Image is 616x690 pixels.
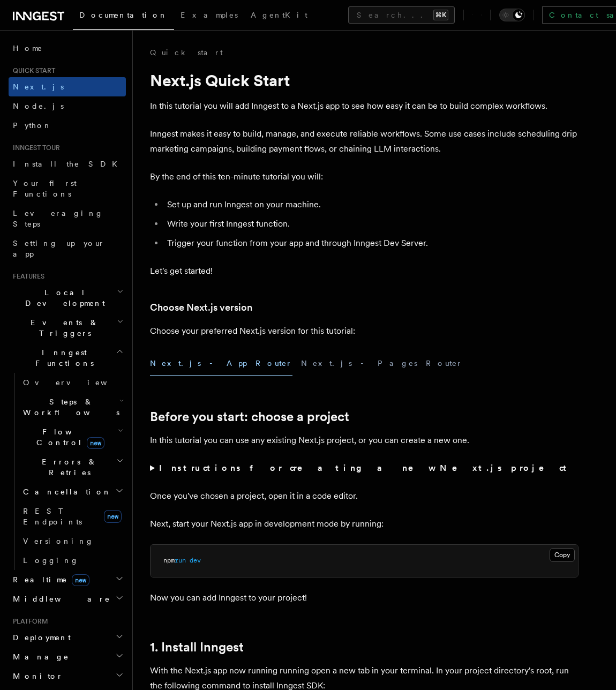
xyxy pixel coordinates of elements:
span: Manage [9,651,69,662]
button: Errors & Retries [19,452,126,482]
a: Node.js [9,96,126,116]
span: Deployment [9,632,71,643]
button: Next.js - App Router [150,351,292,376]
button: Search...⌘K [348,6,455,24]
li: Write your first Inngest function. [164,216,579,231]
span: Next.js [13,82,64,91]
li: Set up and run Inngest on your machine. [164,197,579,212]
span: Leveraging Steps [13,209,103,228]
span: new [104,510,122,523]
button: Cancellation [19,482,126,501]
button: Next.js - Pages Router [301,351,463,376]
span: Quick start [9,66,55,75]
div: Inngest Functions [9,373,126,570]
button: Realtimenew [9,570,126,589]
span: new [87,437,104,449]
a: Python [9,116,126,135]
span: Your first Functions [13,179,77,198]
a: Setting up your app [9,234,126,264]
span: Monitor [9,671,63,681]
span: Python [13,121,52,130]
a: Next.js [9,77,126,96]
a: Home [9,39,126,58]
p: Once you've chosen a project, open it in a code editor. [150,489,579,504]
a: Documentation [73,3,174,30]
a: 1. Install Inngest [150,640,244,655]
span: Home [13,43,43,54]
strong: Instructions for creating a new Next.js project [159,463,571,473]
p: By the end of this ten-minute tutorial you will: [150,169,579,184]
span: Node.js [13,102,64,110]
span: Setting up your app [13,239,105,258]
p: Next, start your Next.js app in development mode by running: [150,516,579,531]
a: REST Endpointsnew [19,501,126,531]
span: Inngest Functions [9,347,116,369]
span: dev [190,557,201,564]
button: Middleware [9,589,126,609]
a: Install the SDK [9,154,126,174]
span: run [175,557,186,564]
span: Inngest tour [9,144,60,152]
button: Steps & Workflows [19,392,126,422]
kbd: ⌘K [433,10,448,20]
a: Overview [19,373,126,392]
span: Install the SDK [13,160,124,168]
a: Logging [19,551,126,570]
span: new [72,574,89,586]
p: Inngest makes it easy to build, manage, and execute reliable workflows. Some use cases include sc... [150,126,579,156]
button: Toggle dark mode [499,9,525,21]
p: In this tutorial you will add Inngest to a Next.js app to see how easy it can be to build complex... [150,99,579,114]
span: Middleware [9,594,110,604]
span: Flow Control [19,426,118,448]
span: AgentKit [251,11,307,19]
span: Errors & Retries [19,456,116,478]
span: Examples [181,11,238,19]
a: Quick start [150,47,223,58]
span: Cancellation [19,486,111,497]
button: Deployment [9,628,126,647]
span: Steps & Workflows [19,396,119,418]
a: Your first Functions [9,174,126,204]
a: Before you start: choose a project [150,409,349,424]
span: Realtime [9,574,89,585]
h1: Next.js Quick Start [150,71,579,90]
span: Events & Triggers [9,317,117,339]
span: Local Development [9,287,117,309]
span: Features [9,272,44,281]
p: Choose your preferred Next.js version for this tutorial: [150,324,579,339]
p: Now you can add Inngest to your project! [150,590,579,605]
span: Platform [9,617,48,626]
span: npm [163,557,175,564]
summary: Instructions for creating a new Next.js project [150,461,579,476]
button: Local Development [9,283,126,313]
button: Manage [9,647,126,666]
p: Let's get started! [150,264,579,279]
button: Inngest Functions [9,343,126,373]
span: Overview [23,378,133,387]
p: In this tutorial you can use any existing Next.js project, or you can create a new one. [150,433,579,448]
a: AgentKit [244,3,314,29]
button: Monitor [9,666,126,686]
span: Versioning [23,537,94,545]
button: Copy [550,548,575,562]
a: Choose Next.js version [150,300,252,315]
span: Documentation [79,11,168,19]
span: REST Endpoints [23,507,82,526]
a: Leveraging Steps [9,204,126,234]
button: Events & Triggers [9,313,126,343]
span: Logging [23,556,79,565]
li: Trigger your function from your app and through Inngest Dev Server. [164,236,579,251]
a: Examples [174,3,244,29]
button: Flow Controlnew [19,422,126,452]
a: Versioning [19,531,126,551]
